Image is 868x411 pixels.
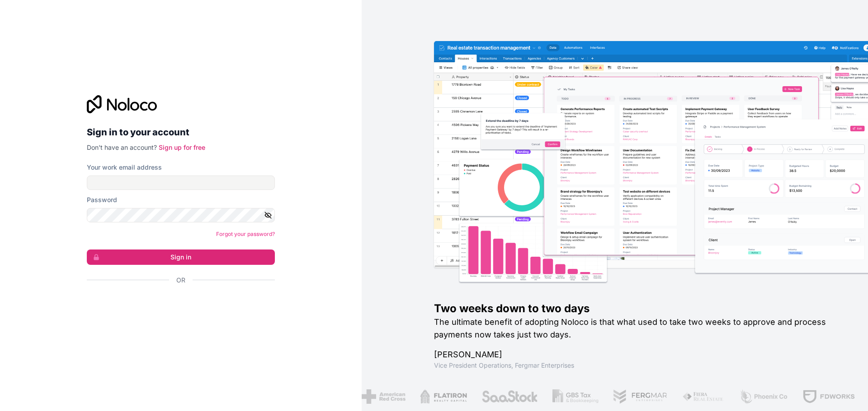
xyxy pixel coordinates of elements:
img: /assets/fdworks-Bi04fVtw.png [790,389,843,404]
h2: The ultimate benefit of adopting Noloco is that what used to take two weeks to approve and proces... [434,316,839,341]
iframe: Sign in with Google Button [82,295,272,314]
img: /assets/fergmar-CudnrXN5.png [600,389,656,404]
img: /assets/flatiron-C8eUkumj.png [407,389,454,404]
button: Sign in [87,249,275,265]
label: Password [87,195,117,204]
input: Password [87,208,275,222]
a: Forgot your password? [216,231,275,237]
h1: [PERSON_NAME] [434,348,839,361]
label: Your work email address [87,163,162,172]
img: /assets/saastock-C6Zbiodz.png [469,389,526,404]
img: /assets/american-red-cross-BAupjrZR.png [349,389,393,404]
span: Or [176,276,185,285]
input: Email address [87,175,275,190]
a: Sign up for free [159,143,205,151]
h1: Two weeks down to two days [434,301,839,316]
h1: Vice President Operations , Fergmar Enterprises [434,361,839,370]
h2: Sign in to your account [87,124,275,140]
img: /assets/fiera-fwj2N5v4.png [670,389,712,404]
img: /assets/phoenix-BREaitsQ.png [726,389,775,404]
span: Don't have an account? [87,143,157,151]
img: /assets/gbstax-C-GtDUiK.png [540,389,586,404]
